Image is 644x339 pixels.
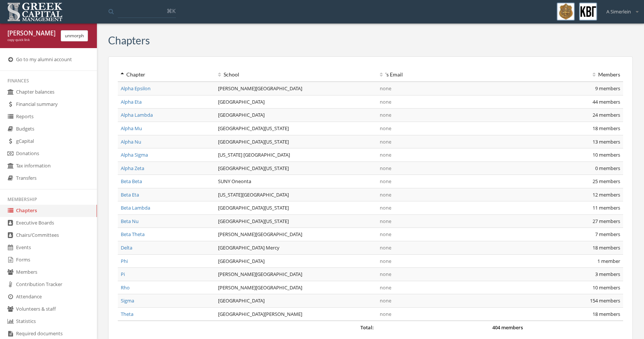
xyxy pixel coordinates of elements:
[593,151,620,158] span: 10 members
[121,218,139,225] a: Beta Nu
[593,112,620,118] span: 24 members
[380,258,391,264] span: none
[380,204,391,211] span: none
[380,151,391,158] span: none
[218,71,374,78] div: School
[215,294,377,308] td: [GEOGRAPHIC_DATA]
[593,191,620,198] span: 12 members
[380,191,391,198] span: none
[606,8,631,15] span: A Simerlein
[121,98,142,105] a: Alpha Eta
[61,30,88,41] button: unmorph
[121,85,151,92] a: Alpha Epsilon
[380,112,391,118] span: none
[121,191,139,198] a: Beta Eta
[167,7,176,15] span: ⌘K
[593,204,620,211] span: 11 members
[380,297,391,304] span: none
[121,231,145,238] a: Beta Theta
[593,311,620,317] span: 18 members
[593,98,620,105] span: 44 members
[121,112,153,118] a: Alpha Lambda
[121,297,134,304] a: Sigma
[529,71,620,78] div: Members
[118,321,377,334] td: Total:
[215,95,377,109] td: [GEOGRAPHIC_DATA]
[121,258,128,264] a: Phi
[380,98,391,105] span: none
[215,109,377,122] td: [GEOGRAPHIC_DATA]
[121,204,150,211] a: Beta Lambda
[121,165,144,172] a: Alpha Zeta
[215,122,377,135] td: [GEOGRAPHIC_DATA][US_STATE]
[380,244,391,251] span: none
[215,228,377,241] td: [PERSON_NAME][GEOGRAPHIC_DATA]
[380,85,391,92] span: none
[215,214,377,228] td: [GEOGRAPHIC_DATA][US_STATE]
[215,148,377,162] td: [US_STATE] [GEOGRAPHIC_DATA]
[593,178,620,185] span: 25 members
[593,125,620,132] span: 18 members
[380,271,391,277] span: none
[215,201,377,215] td: [GEOGRAPHIC_DATA][US_STATE]
[593,244,620,251] span: 18 members
[215,254,377,268] td: [GEOGRAPHIC_DATA]
[215,268,377,281] td: [PERSON_NAME][GEOGRAPHIC_DATA]
[593,218,620,225] span: 27 members
[215,188,377,201] td: [US_STATE][GEOGRAPHIC_DATA]
[590,297,620,304] span: 154 members
[595,271,620,277] span: 3 members
[121,71,212,78] div: Chapter
[121,138,141,145] a: Alpha Nu
[121,271,125,277] a: Pi
[215,82,377,95] td: [PERSON_NAME][GEOGRAPHIC_DATA]
[380,71,523,78] div: 's Email
[121,125,142,132] a: Alpha Mu
[121,178,142,185] a: Beta Beta
[121,244,132,251] a: Delta
[380,138,391,145] span: none
[121,311,133,317] a: Theta
[215,281,377,294] td: [PERSON_NAME][GEOGRAPHIC_DATA]
[121,284,130,291] a: Rho
[380,311,391,317] span: none
[602,3,638,15] div: A Simerlein
[7,38,55,43] div: copy quick link
[380,165,391,172] span: none
[121,151,148,158] a: Alpha Sigma
[215,241,377,255] td: [GEOGRAPHIC_DATA] Mercy
[380,231,391,238] span: none
[595,231,620,238] span: 7 members
[215,161,377,175] td: [GEOGRAPHIC_DATA][US_STATE]
[215,175,377,188] td: SUNY Oneonta
[593,284,620,291] span: 10 members
[597,258,620,264] span: 1 member
[380,218,391,225] span: none
[380,284,391,291] span: none
[380,178,391,185] span: none
[108,35,150,46] h3: Chapters
[595,165,620,172] span: 0 members
[380,125,391,132] span: none
[595,85,620,92] span: 9 members
[215,307,377,321] td: [GEOGRAPHIC_DATA][PERSON_NAME]
[215,135,377,148] td: [GEOGRAPHIC_DATA][US_STATE]
[7,29,55,38] div: [PERSON_NAME] Simerlein
[492,324,523,331] span: 404 members
[593,138,620,145] span: 13 members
